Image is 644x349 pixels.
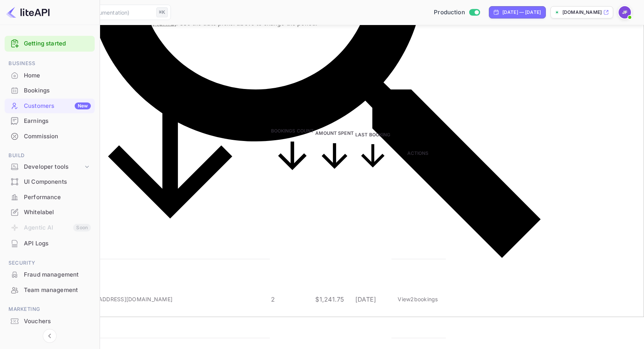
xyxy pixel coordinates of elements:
[24,117,91,126] div: Earnings
[271,295,314,304] p: 2
[5,190,95,204] a: Performance
[5,129,95,143] a: Commission
[24,86,91,95] div: Bookings
[24,270,91,279] div: Fraud management
[315,130,354,176] span: Amount Spent
[431,8,483,17] div: Switch to Sandbox mode
[391,48,445,260] th: Actions
[5,68,95,83] div: Home
[77,55,264,251] span: Email
[489,6,546,18] div: Click to change the date range period
[5,283,95,298] div: Team management
[24,163,83,171] div: Developer tools
[24,132,91,141] div: Commission
[5,83,95,97] a: Bookings
[619,6,631,18] img: Jenny Frimer
[5,99,95,113] a: CustomersNew
[156,7,168,17] div: ⌘K
[5,174,95,190] div: UI Components
[5,205,95,220] div: Whitelabel
[355,132,391,175] span: Last Booking
[5,236,95,250] a: API Logs
[562,9,602,16] p: [DOMAIN_NAME]
[5,259,95,267] span: Security
[5,267,95,282] div: Fraud management
[24,71,91,80] div: Home
[24,102,91,111] div: Customers
[5,190,95,205] div: Performance
[5,114,95,128] a: Earnings
[271,128,314,179] span: Bookings Count
[24,178,91,186] div: UI Components
[502,9,541,16] div: [DATE] — [DATE]
[5,99,95,114] div: CustomersNew
[6,6,50,18] img: LiteAPI logo
[5,283,95,297] a: Team management
[5,160,95,174] div: Developer tools
[43,329,57,343] button: Collapse navigation
[355,295,391,304] p: [DATE]
[5,59,95,68] span: Business
[5,83,95,98] div: Bookings
[5,68,95,82] a: Home
[75,102,91,109] div: New
[24,208,91,217] div: Whitelabel
[5,305,95,314] span: Marketing
[5,114,95,129] div: Earnings
[24,193,91,202] div: Performance
[5,205,95,219] a: Whitelabel
[398,295,438,303] p: View 2 booking s
[434,8,465,17] span: Production
[5,36,95,52] div: Getting started
[5,314,95,329] div: Vouchers
[77,295,264,303] p: [EMAIL_ADDRESS][DOMAIN_NAME]
[24,39,91,48] a: Getting started
[24,286,91,295] div: Team management
[5,267,95,282] a: Fraud management
[5,236,95,251] div: API Logs
[5,174,95,189] a: UI Components
[5,151,95,160] span: Build
[5,314,95,328] a: Vouchers
[24,317,91,326] div: Vouchers
[5,129,95,144] div: Commission
[24,239,91,248] div: API Logs
[315,295,354,304] p: $1,241.75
